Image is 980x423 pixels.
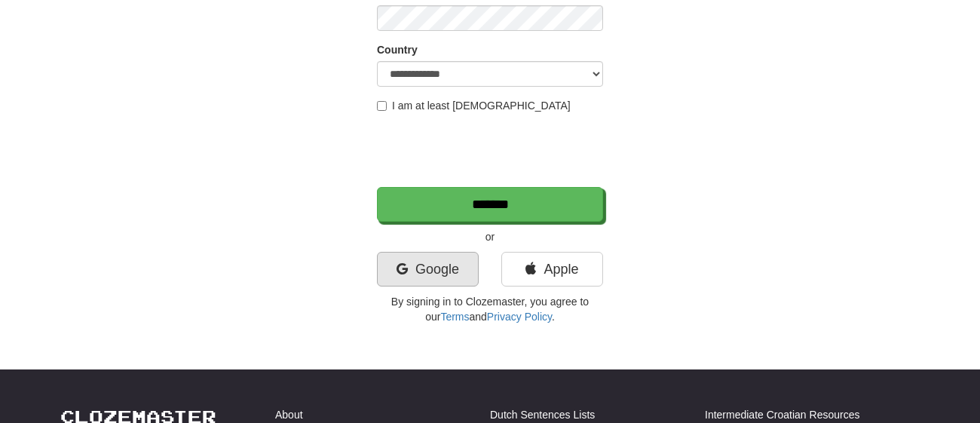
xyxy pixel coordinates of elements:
input: I am at least [DEMOGRAPHIC_DATA] [377,101,387,111]
a: Apple [501,252,603,287]
a: About [275,407,303,422]
a: Dutch Sentences Lists [490,407,595,422]
a: Google [377,252,479,287]
a: Terms [440,311,469,323]
label: I am at least [DEMOGRAPHIC_DATA] [377,98,571,113]
a: Intermediate Croatian Resources [705,407,859,422]
iframe: reCAPTCHA [377,121,606,179]
p: or [377,229,603,244]
p: By signing in to Clozemaster, you agree to our and . [377,294,603,324]
a: Privacy Policy [487,311,552,323]
label: Country [377,42,418,57]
